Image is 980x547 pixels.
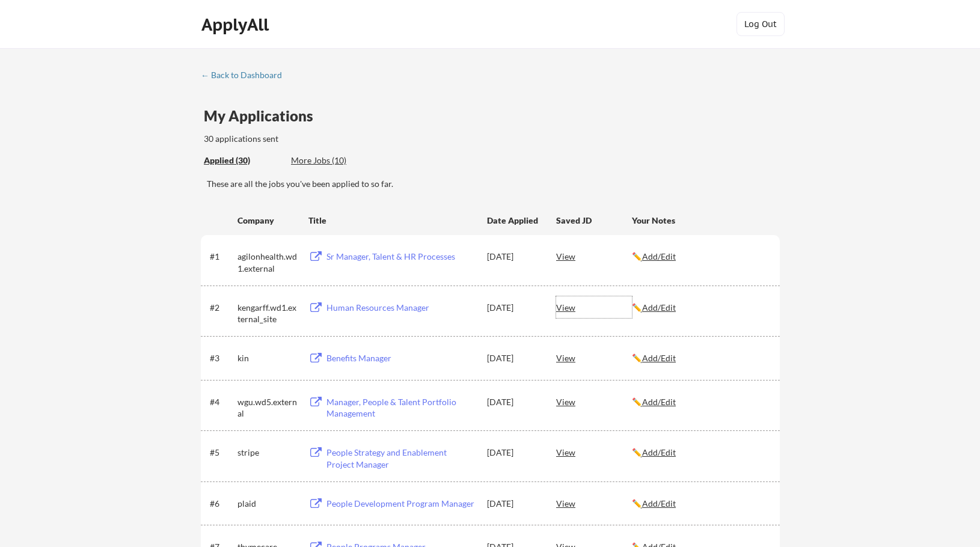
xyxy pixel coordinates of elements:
[201,71,291,79] div: ← Back to Dashboard
[642,498,676,509] u: Add/Edit
[632,215,769,227] div: Your Notes
[556,441,632,463] div: View
[487,251,540,263] div: [DATE]
[237,302,298,325] div: kengarff.wd1.external_site
[487,447,540,459] div: [DATE]
[632,396,769,408] div: ✏️
[556,296,632,318] div: View
[210,251,233,263] div: #1
[487,215,540,227] div: Date Applied
[210,352,233,364] div: #3
[642,397,676,407] u: Add/Edit
[207,178,780,190] div: These are all the jobs you've been applied to so far.
[210,447,233,459] div: #5
[642,447,676,457] u: Add/Edit
[737,12,785,36] button: Log Out
[642,251,676,261] u: Add/Edit
[632,352,769,364] div: ✏️
[308,215,476,227] div: Title
[237,352,298,364] div: kin
[326,498,476,510] div: People Development Program Manager
[237,396,298,420] div: wgu.wd5.external
[556,347,632,368] div: View
[642,353,676,363] u: Add/Edit
[556,492,632,514] div: View
[487,498,540,510] div: [DATE]
[487,302,540,314] div: [DATE]
[201,70,291,82] a: ← Back to Dashboard
[487,352,540,364] div: [DATE]
[556,391,632,412] div: View
[210,302,233,314] div: #2
[291,154,379,167] div: These are job applications we think you'd be a good fit for, but couldn't apply you to automatica...
[291,154,379,167] div: More Jobs (10)
[326,352,476,364] div: Benefits Manager
[210,498,233,510] div: #6
[326,302,476,314] div: Human Resources Manager
[201,14,272,35] div: ApplyAll
[632,447,769,459] div: ✏️
[632,498,769,510] div: ✏️
[556,209,632,231] div: Saved JD
[204,154,282,167] div: These are all the jobs you've been applied to so far.
[487,396,540,408] div: [DATE]
[642,302,676,313] u: Add/Edit
[237,498,298,510] div: plaid
[237,447,298,459] div: stripe
[204,109,323,123] div: My Applications
[326,447,476,470] div: People Strategy and Enablement Project Manager
[326,396,476,420] div: Manager, People & Talent Portfolio Management
[326,251,476,263] div: Sr Manager, Talent & HR Processes
[237,251,298,274] div: agilonhealth.wd1.external
[556,245,632,267] div: View
[204,154,282,167] div: Applied (30)
[210,396,233,408] div: #4
[204,133,436,145] div: 30 applications sent
[632,302,769,314] div: ✏️
[632,251,769,263] div: ✏️
[237,215,298,227] div: Company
